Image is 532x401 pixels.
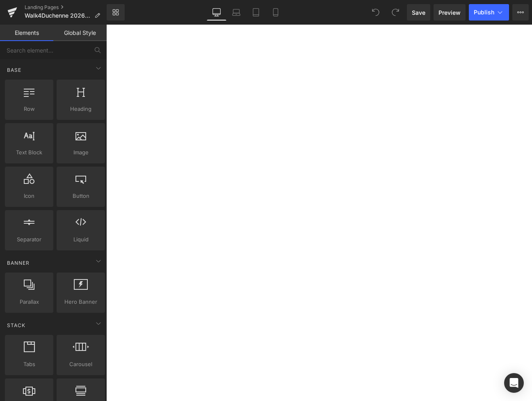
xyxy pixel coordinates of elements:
[226,4,246,21] a: Laptop
[7,235,51,244] span: Separator
[6,66,22,74] span: Base
[7,148,51,157] span: Text Block
[107,4,125,21] a: New Library
[512,4,529,21] button: More
[368,4,384,21] button: Undo
[59,360,103,369] span: Carousel
[469,4,509,21] button: Publish
[25,4,107,11] a: Landing Pages
[504,373,524,393] div: Open Intercom Messenger
[474,9,494,16] span: Publish
[59,105,103,113] span: Heading
[7,298,51,306] span: Parallax
[7,192,51,200] span: Icon
[59,148,103,157] span: Image
[7,105,51,113] span: Row
[59,235,103,244] span: Liquid
[6,321,26,329] span: Stack
[438,8,461,17] span: Preview
[59,192,103,200] span: Button
[246,4,266,21] a: Tablet
[387,4,404,21] button: Redo
[6,259,30,267] span: Banner
[53,25,107,41] a: Global Style
[207,4,226,21] a: Desktop
[434,4,466,21] a: Preview
[266,4,285,21] a: Mobile
[25,12,91,19] span: Walk4Duchenne 2026 – Expressions of Interest
[7,360,51,369] span: Tabs
[59,298,103,306] span: Hero Banner
[412,8,425,17] span: Save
